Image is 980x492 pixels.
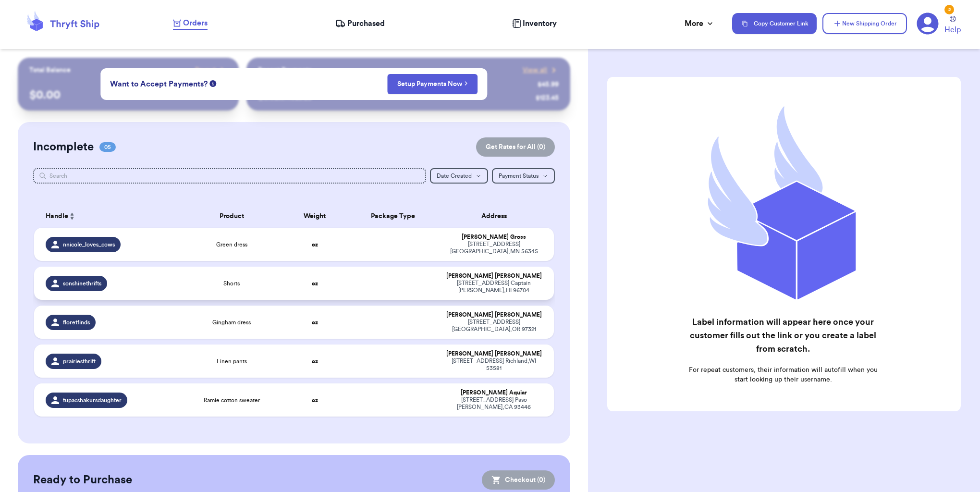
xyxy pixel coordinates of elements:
span: Purchased [347,18,385,29]
div: [STREET_ADDRESS] Richland , WI 53581 [445,357,542,372]
button: Get Rates for All (0) [476,137,555,157]
a: Help [944,16,961,36]
h2: Incomplete [33,139,94,155]
div: [STREET_ADDRESS] [GEOGRAPHIC_DATA] , OR 97321 [445,319,542,333]
strong: oz [312,320,318,325]
div: 2 [944,5,954,14]
div: [STREET_ADDRESS] Paso [PERSON_NAME] , CA 93446 [445,396,542,411]
a: Payout [195,65,227,75]
span: Help [944,24,961,36]
span: 05 [99,142,116,152]
th: Product [180,205,284,228]
span: Payment Status [499,173,539,179]
span: nnicole_loves_cows [63,241,115,248]
strong: oz [312,397,318,403]
button: Sort ascending [68,210,76,222]
span: sonshinethrifts [63,280,101,287]
a: View all [523,65,559,75]
strong: oz [312,358,318,364]
span: Date Created [437,173,472,179]
button: Payment Status [492,168,555,184]
strong: oz [312,281,318,286]
h2: Ready to Purchase [33,472,132,488]
div: $ 45.99 [538,80,559,89]
h2: Label information will appear here once your customer fills out the link or you create a label fr... [682,315,884,356]
button: Checkout (0) [482,470,555,490]
span: Gingham dress [212,319,251,326]
div: [PERSON_NAME] [PERSON_NAME] [445,311,542,319]
a: Orders [173,17,208,30]
span: Want to Accept Payments? [110,78,208,90]
div: [STREET_ADDRESS] [GEOGRAPHIC_DATA] , MN 56345 [445,241,542,255]
button: Copy Customer Link [732,13,817,34]
span: Linen pants [217,357,247,365]
div: [PERSON_NAME] [PERSON_NAME] [445,272,542,280]
a: 2 [917,12,939,35]
strong: oz [312,242,318,247]
div: $ 123.45 [536,93,559,103]
div: [PERSON_NAME] Aquiar [445,389,542,396]
span: prairiesthrift [63,357,96,365]
button: New Shipping Order [822,13,907,34]
span: Orders [183,17,208,29]
span: tupacshakursdaughter [63,396,122,404]
a: Inventory [512,18,557,29]
p: For repeat customers, their information will autofill when you start looking up their username. [682,365,884,384]
button: Date Created [430,168,488,184]
input: Search [33,168,427,184]
span: Green dress [216,241,247,248]
a: Setup Payments Now [397,79,468,89]
span: Payout [195,65,216,75]
th: Package Type [346,205,440,228]
p: Recent Payments [258,65,311,75]
span: floretfinds [63,319,90,326]
span: Shorts [223,280,240,287]
span: Ramie cotton sweater [204,396,260,404]
span: View all [523,65,547,75]
span: Inventory [523,18,557,29]
div: [PERSON_NAME] [PERSON_NAME] [445,350,542,357]
span: Handle [46,211,68,221]
button: Setup Payments Now [387,74,478,94]
div: [PERSON_NAME] Gross [445,234,542,241]
th: Weight [283,205,346,228]
div: [STREET_ADDRESS] Captain [PERSON_NAME] , HI 96704 [445,280,542,294]
div: More [685,18,715,29]
th: Address [440,205,554,228]
p: $ 0.00 [29,87,227,103]
a: Purchased [335,18,385,29]
p: Total Balance [29,65,71,75]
